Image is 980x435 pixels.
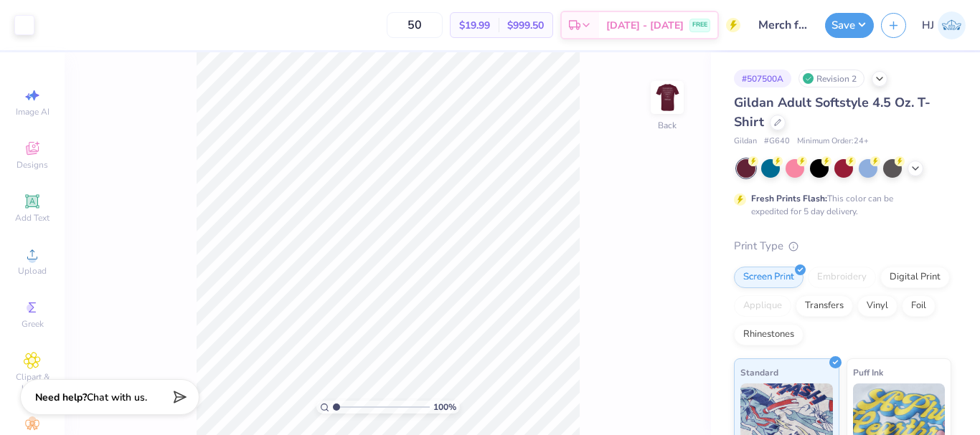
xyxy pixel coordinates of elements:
[387,12,443,38] input: – –
[606,18,684,33] span: [DATE] - [DATE]
[853,365,883,380] span: Puff Ink
[734,267,804,288] div: Screen Print
[938,11,966,39] img: Hughe Josh Cabanete
[734,324,804,345] div: Rhinestones
[433,401,456,414] span: 100 %
[734,70,791,87] div: # 507500A
[751,193,827,204] strong: Fresh Prints Flash:
[7,371,57,394] span: Clipart & logos
[922,17,934,34] span: HJ
[880,267,950,288] div: Digital Print
[734,94,930,130] span: Gildan Adult Softstyle 4.5 Oz. T-Shirt
[22,318,44,330] span: Greek
[857,295,897,317] div: Vinyl
[653,83,682,112] img: Back
[692,20,707,30] span: FREE
[658,119,677,132] div: Back
[764,135,790,148] span: # G640
[751,192,928,218] div: This color can be expedited for 5 day delivery.
[825,13,874,38] button: Save
[15,212,50,224] span: Add Text
[808,267,876,288] div: Embroidery
[35,391,87,404] strong: Need help?
[740,365,778,380] span: Standard
[507,18,544,33] span: $999.50
[796,295,853,317] div: Transfers
[922,11,966,39] a: HJ
[734,238,951,254] div: Print Type
[734,295,791,317] div: Applique
[17,159,48,171] span: Designs
[797,135,869,148] span: Minimum Order: 24 +
[16,106,50,118] span: Image AI
[902,295,936,317] div: Foil
[748,11,818,39] input: Untitled Design
[798,70,864,87] div: Revision 2
[18,265,47,277] span: Upload
[459,18,490,33] span: $19.99
[87,391,147,404] span: Chat with us.
[734,135,757,148] span: Gildan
